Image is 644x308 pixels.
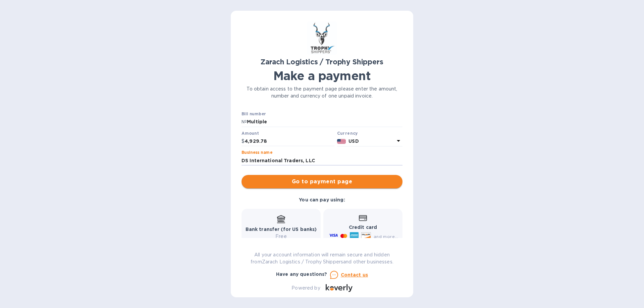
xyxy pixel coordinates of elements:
img: USD [337,139,346,144]
label: Business name [241,151,272,155]
u: Contact us [341,272,368,278]
b: Zarach Logistics / Trophy Shippers [261,58,383,66]
p: Powered by [291,285,320,292]
b: Bank transfer (for US banks) [246,227,317,232]
b: Have any questions? [276,271,327,277]
p: Free [246,233,317,240]
p: № [241,118,247,125]
b: USD [348,138,359,144]
p: $ [241,138,245,145]
label: Bill number [241,112,266,116]
span: Go to payment page [247,178,397,186]
button: Go to payment page [241,175,402,188]
span: and more... [374,234,398,239]
input: Enter bill number [247,117,402,127]
p: To obtain access to the payment page please enter the amount, number and currency of one unpaid i... [241,85,402,100]
h1: Make a payment [241,69,402,83]
b: Currency [337,131,358,136]
b: Credit card [349,225,377,230]
input: 0.00 [245,136,334,146]
label: Amount [241,131,259,135]
b: You can pay using: [299,197,345,202]
p: All your account information will remain secure and hidden from Zarach Logistics / Trophy Shipper... [241,251,402,265]
input: Enter business name [241,156,402,166]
